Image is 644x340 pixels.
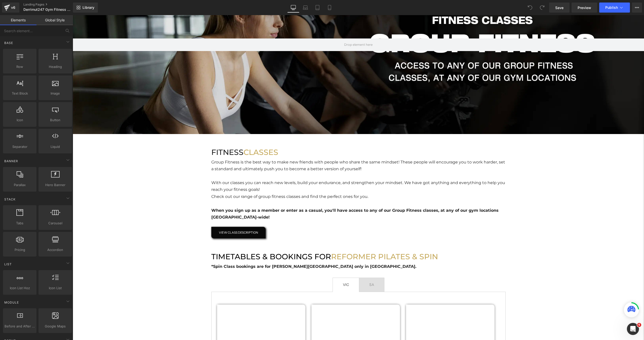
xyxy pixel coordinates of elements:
p: With our classes you can reach new levels, build your endurance, and strengthen your mindset. We ... [139,164,433,178]
span: Carousel [40,221,70,226]
a: Landing Pages [23,3,81,7]
span: Module [4,300,19,305]
p: Check out our range of group fitness classes and find the perfect ones for you. [139,178,433,185]
span: Image [40,91,70,96]
a: VIEW CLASS DESCRIPTION [139,212,193,223]
span: Icon List Hoz [5,285,35,291]
span: Derrimut247 Gym Fitness classes [23,8,72,12]
span: Publish [605,6,618,10]
span: Save [555,5,563,10]
button: Undo [525,3,535,13]
button: More [632,3,642,13]
span: Row [5,64,35,69]
a: Tablet [311,3,324,13]
div: v6 [10,4,16,11]
span: Banner [4,159,19,163]
span: 6 [637,323,641,327]
span: Google Maps [40,324,70,329]
span: Library [83,5,94,10]
span: REFORMER PILATES & SPIN [258,237,365,246]
div: SA [297,267,301,273]
span: List [4,262,12,267]
span: CLASSES [171,133,206,142]
div: VIC [270,267,276,273]
a: Desktop [287,3,299,13]
b: *Spin Class bookings are for [PERSON_NAME][GEOGRAPHIC_DATA] only in [GEOGRAPHIC_DATA]. [139,249,344,254]
span: Base [4,40,14,45]
span: Hero Banner [40,182,70,188]
span: Heading [40,64,70,69]
p: Group Fitness is the best way to make new friends with people who share the same mindset! These p... [139,144,433,157]
span: Parallax [5,182,35,188]
h2: FITNESS [139,131,433,144]
a: v6 [2,3,19,13]
a: Preview [572,3,597,13]
a: New Library [73,3,98,13]
span: Before and After Images [5,324,35,329]
span: Preview [578,5,591,10]
iframe: Intercom live chat [627,323,639,335]
span: Icon [5,117,35,123]
button: Publish [599,3,630,13]
span: Stack [4,197,16,202]
span: Pricing [5,247,35,252]
span: TIMETABLES & BOOKINGS FOR [139,237,258,246]
span: Button [40,117,70,123]
span: Liquid [40,144,70,149]
button: Redo [537,3,547,13]
span: Separator [5,144,35,149]
a: Laptop [299,3,311,13]
span: Icon List [40,285,70,291]
a: Mobile [324,3,336,13]
span: When you sign up as a member or enter as a casual, you'll have access to any of our Group Fitness... [139,193,426,204]
a: Global Style [36,15,73,25]
span: VIEW CLASS DESCRIPTION [146,216,185,219]
span: Accordion [40,247,70,252]
span: Tabs [5,221,35,226]
span: Text Block [5,91,35,96]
